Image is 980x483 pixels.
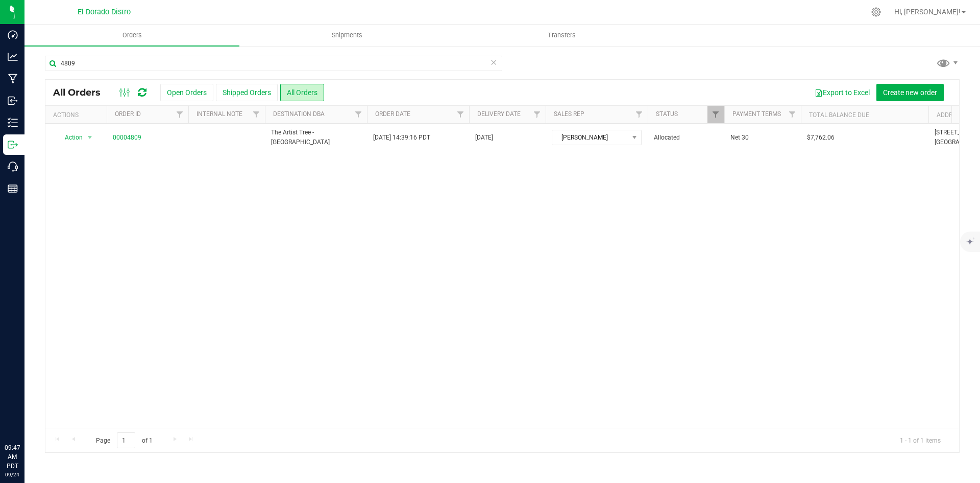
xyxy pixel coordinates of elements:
span: Action [56,130,83,145]
button: All Orders [280,84,324,101]
span: 1 - 1 of 1 items [892,432,949,448]
a: Order ID [115,110,141,118]
span: El Dorado Distro [78,8,131,16]
div: Manage settings [870,7,883,17]
button: Open Orders [160,84,213,101]
span: All Orders [53,87,111,98]
a: Transfers [454,25,669,46]
a: Destination DBA [273,110,325,118]
a: Filter [452,106,469,123]
inline-svg: Call Center [8,162,18,172]
p: 09:47 AM PDT [5,443,20,471]
a: Filter [171,106,188,123]
span: The Artist Tree - [GEOGRAPHIC_DATA] [271,128,361,147]
a: Sales Rep [554,110,584,118]
a: Status [656,110,678,118]
a: Internal Note [197,110,242,118]
input: 1 [117,432,135,448]
inline-svg: Analytics [8,52,18,62]
span: [PERSON_NAME] [552,130,628,145]
a: Order Date [375,110,410,118]
inline-svg: Reports [8,183,18,194]
a: Shipments [239,25,454,46]
inline-svg: Outbound [8,140,18,150]
span: Orders [109,31,156,40]
a: Payment Terms [732,110,781,118]
a: Filter [529,106,546,123]
a: 00004809 [113,133,141,143]
span: [DATE] 14:39:16 PDT [373,133,430,143]
span: [DATE] [475,133,493,143]
span: Clear [490,56,497,69]
span: $7,762.06 [807,133,835,143]
th: Total Balance Due [801,106,928,124]
inline-svg: Inventory [8,118,18,128]
span: Page of 1 [87,432,161,448]
span: Net 30 [730,133,795,143]
span: Shipments [318,31,376,40]
a: Filter [350,106,367,123]
a: Delivery Date [477,110,521,118]
input: Search Order ID, Destination, Customer PO... [45,56,502,71]
a: Filter [784,106,801,123]
span: Hi, [PERSON_NAME]! [894,8,961,16]
a: Orders [24,25,239,46]
button: Export to Excel [808,84,876,101]
button: Create new order [876,84,944,101]
inline-svg: Inbound [8,96,18,106]
iframe: Resource center [10,401,41,432]
span: Allocated [654,133,718,143]
span: Create new order [883,88,937,97]
inline-svg: Dashboard [8,30,18,40]
a: Filter [707,106,724,123]
a: Filter [248,106,265,123]
a: Filter [631,106,648,123]
inline-svg: Manufacturing [8,74,18,84]
p: 09/24 [5,471,20,478]
button: Shipped Orders [216,84,278,101]
span: select [84,130,96,145]
div: Actions [53,111,103,119]
span: Transfers [534,31,590,40]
